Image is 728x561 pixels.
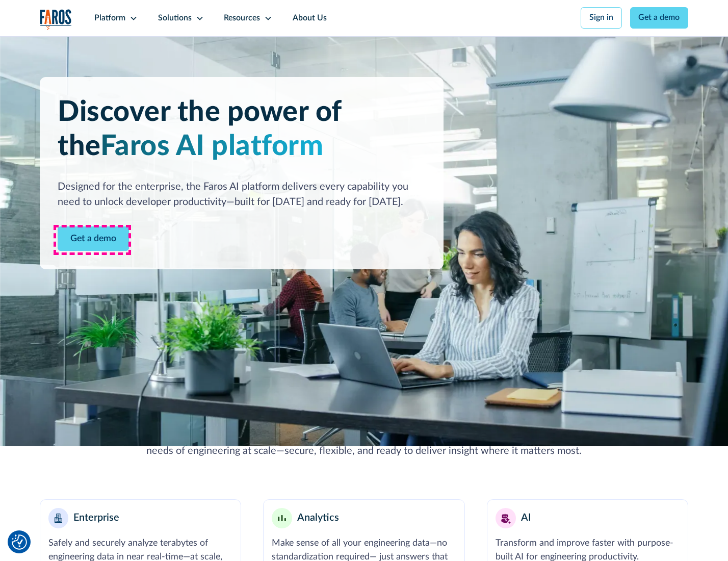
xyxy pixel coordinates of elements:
[158,12,192,24] div: Solutions
[58,226,129,251] a: Contact Modal
[297,511,339,526] div: Analytics
[224,12,260,24] div: Resources
[58,95,425,164] h1: Discover the power of the
[94,12,125,24] div: Platform
[12,534,27,550] button: Cookie Settings
[521,511,531,526] div: AI
[630,7,689,29] a: Get a demo
[581,7,622,29] a: Sign in
[40,9,72,30] a: home
[58,180,425,210] div: Designed for the enterprise, the Faros AI platform delivers every capability you need to unlock d...
[12,534,27,550] img: Revisit consent button
[73,511,119,526] div: Enterprise
[278,515,286,522] img: Minimalist bar chart analytics icon
[55,514,63,523] img: Enterprise building blocks or structure icon
[498,510,513,526] img: AI robot or assistant icon
[100,132,324,161] span: Faros AI platform
[40,9,72,30] img: Logo of the analytics and reporting company Faros.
